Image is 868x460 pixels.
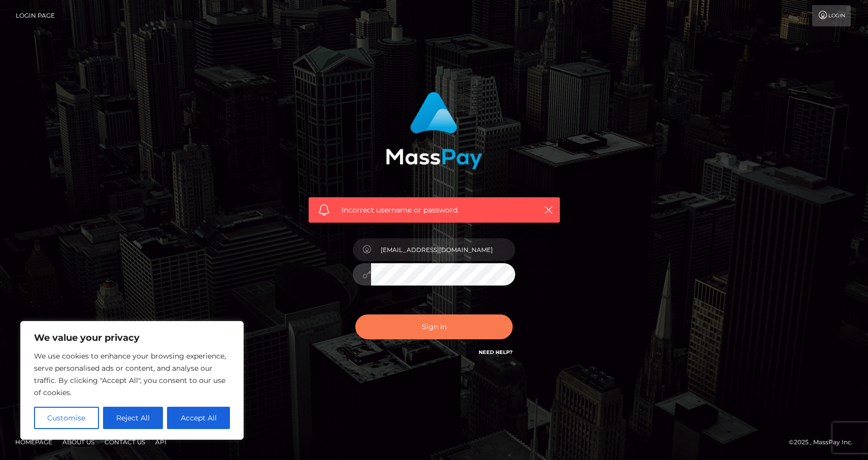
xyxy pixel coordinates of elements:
div: We value your privacy [20,321,244,440]
a: About Us [58,434,98,450]
img: MassPay Login [386,92,482,169]
a: Login Page [16,5,55,26]
span: Incorrect username or password. [342,205,527,216]
button: Customise [34,407,99,429]
button: Reject All [103,407,163,429]
a: Homepage [11,434,56,450]
div: © 2025 , MassPay Inc. [789,437,860,448]
input: Username... [371,238,515,261]
button: Sign in [355,314,513,339]
a: API [151,434,171,450]
p: We use cookies to enhance your browsing experience, serve personalised ads or content, and analys... [34,350,230,399]
a: Login [812,5,851,26]
a: Need Help? [479,349,513,356]
a: Contact Us [101,434,149,450]
p: We value your privacy [34,332,230,344]
button: Accept All [167,407,230,429]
